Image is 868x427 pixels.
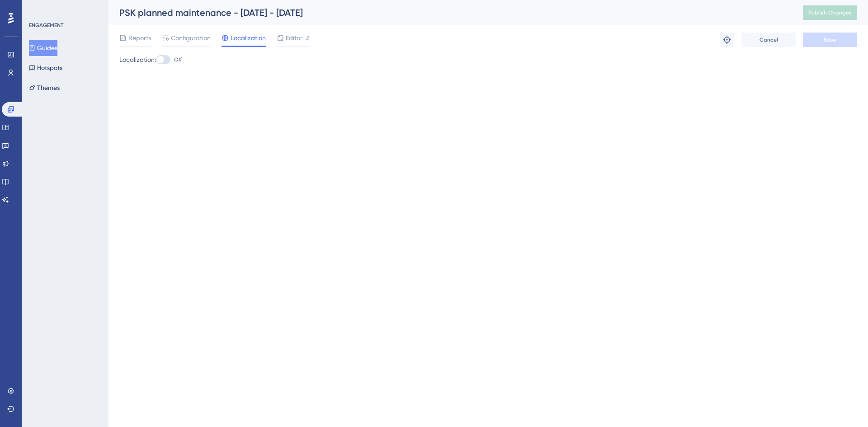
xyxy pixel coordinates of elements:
[741,33,796,47] button: Cancel
[824,36,836,43] span: Save
[119,54,857,65] div: Localization:
[119,6,780,19] div: PSK planned maintenance - [DATE] - [DATE]
[29,80,60,96] button: Themes
[803,33,857,47] button: Save
[29,60,62,76] button: Hotspots
[128,33,151,43] span: Reports
[803,5,857,20] button: Publish Changes
[29,40,57,56] button: Guides
[808,9,852,16] span: Publish Changes
[174,56,182,63] span: Off
[286,33,302,43] span: Editor
[231,33,266,43] span: Localization
[171,33,211,43] span: Configuration
[29,22,63,29] div: ENGAGEMENT
[759,36,778,43] span: Cancel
